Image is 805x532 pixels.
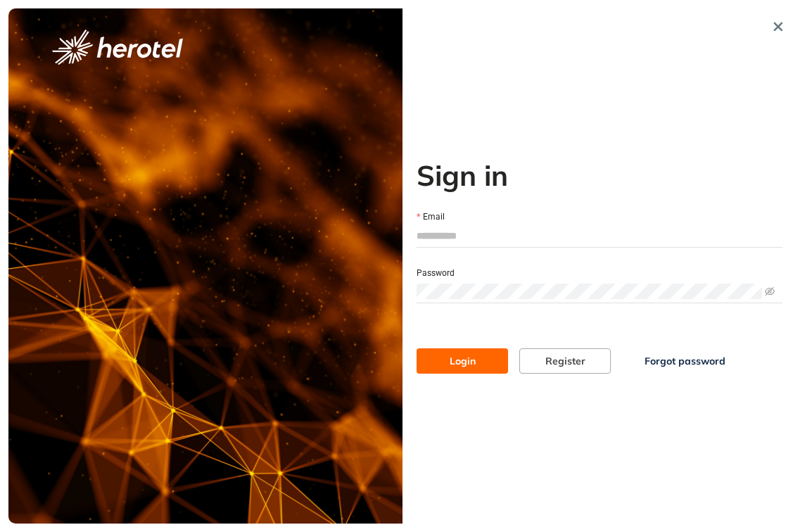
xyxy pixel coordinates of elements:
[30,30,205,65] button: logo
[417,348,508,374] button: Login
[417,225,782,246] input: Email
[417,267,455,280] label: Password
[519,348,611,374] button: Register
[417,158,782,192] h2: Sign in
[52,30,183,65] img: logo
[765,286,775,296] span: eye-invisible
[645,353,725,369] span: Forgot password
[417,210,445,224] label: Email
[622,348,748,374] button: Forgot password
[8,8,402,524] img: cover image
[450,353,476,369] span: Login
[545,353,585,369] span: Register
[417,284,762,299] input: Password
